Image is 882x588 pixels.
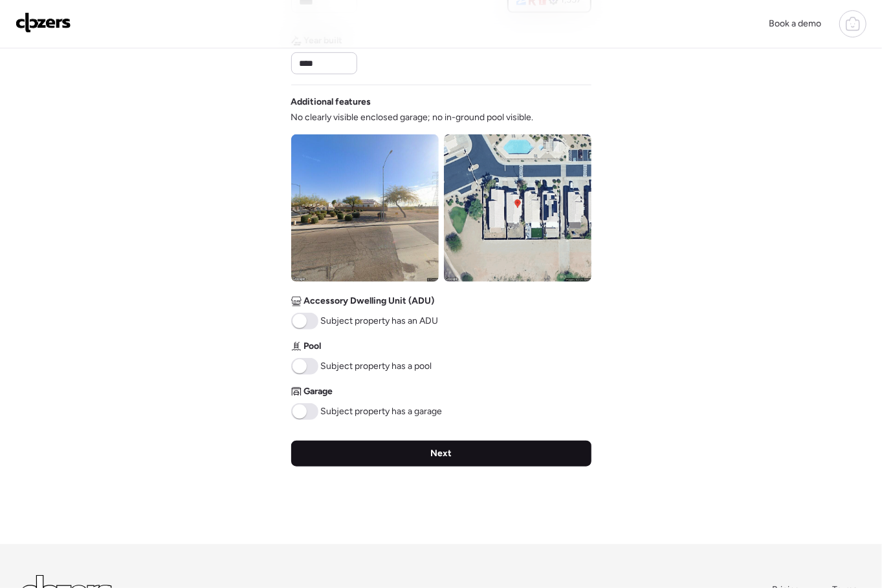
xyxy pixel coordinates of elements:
[16,12,71,33] img: Logo
[304,295,435,308] span: Accessory Dwelling Unit (ADU)
[291,96,371,109] span: Additional features
[769,18,821,29] span: Book a demo
[291,111,534,124] span: No clearly visible enclosed garage; no in-ground pool visible.
[430,447,452,460] span: Next
[321,360,432,373] span: Subject property has a pool
[321,315,439,328] span: Subject property has an ADU
[321,405,443,418] span: Subject property has a garage
[304,385,333,398] span: Garage
[304,340,322,353] span: Pool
